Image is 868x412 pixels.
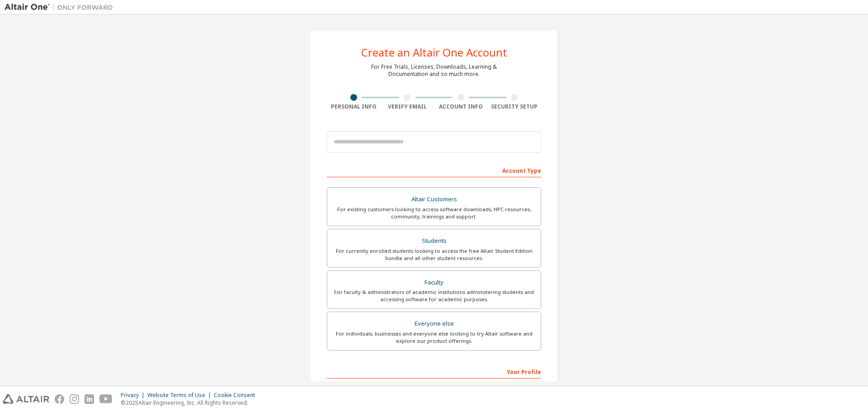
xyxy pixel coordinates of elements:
div: For individuals, businesses and everyone else looking to try Altair software and explore our prod... [333,330,535,345]
div: Personal Info [327,103,381,110]
div: Account Type [327,163,541,177]
img: instagram.svg [70,394,79,404]
div: Cookie Consent [214,392,260,399]
div: For existing customers looking to access software downloads, HPC resources, community, trainings ... [333,206,535,220]
div: Create an Altair One Account [361,47,507,58]
div: Verify Email [381,103,434,110]
p: © 2025 Altair Engineering, Inc. All Rights Reserved. [121,399,260,407]
div: Your Profile [327,364,541,379]
img: linkedin.svg [85,394,94,404]
div: Students [333,235,535,247]
div: For currently enrolled students looking to access the free Altair Student Edition bundle and all ... [333,247,535,262]
img: Altair One [5,3,118,12]
img: facebook.svg [55,394,64,404]
div: Faculty [333,276,535,289]
div: Privacy [121,392,147,399]
div: Altair Customers [333,193,535,206]
div: Security Setup [488,103,542,110]
div: Account Info [434,103,488,110]
img: altair_logo.svg [3,394,49,404]
div: Everyone else [333,317,535,330]
div: Website Terms of Use [147,392,214,399]
div: For Free Trials, Licenses, Downloads, Learning & Documentation and so much more. [371,63,497,78]
div: For faculty & administrators of academic institutions administering students and accessing softwa... [333,289,535,303]
img: youtube.svg [99,394,113,404]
